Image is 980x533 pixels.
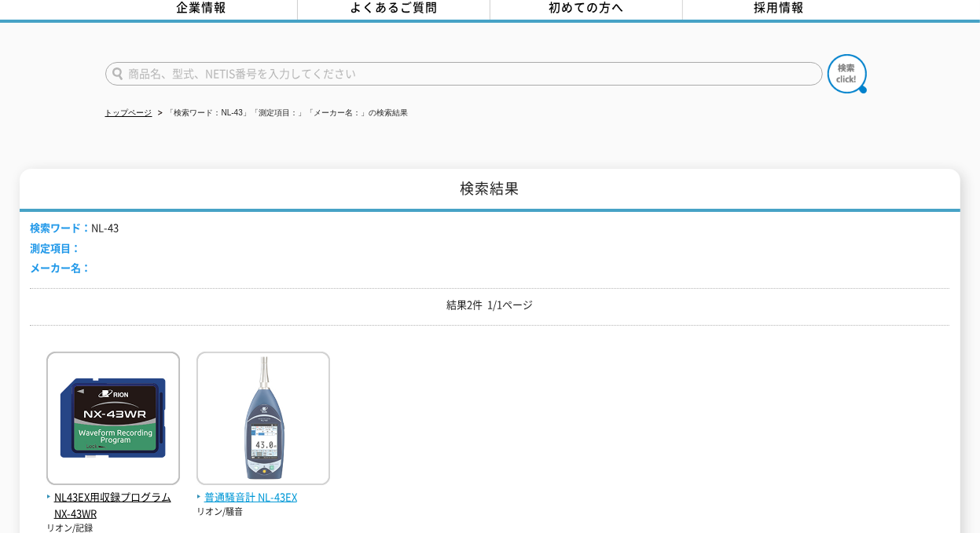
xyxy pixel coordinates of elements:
[46,352,180,489] img: NX-43WR
[196,506,330,519] p: リオン/騒音
[196,473,330,506] a: 普通騒音計 NL-43EX
[30,260,91,275] span: メーカー名：
[828,54,867,93] img: btn_search.png
[30,297,949,313] p: 結果2件 1/1ページ
[105,62,823,86] input: 商品名、型式、NETIS番号を入力してください
[30,220,91,235] span: 検索ワード：
[196,352,330,489] img: NL-43EX
[105,108,152,117] a: トップページ
[46,473,180,521] a: NL43EX用収録プログラム NX-43WR
[30,240,81,255] span: 測定項目：
[20,169,960,212] h1: 検索結果
[155,105,408,122] li: 「検索ワード：NL-43」「測定項目：」「メーカー名：」の検索結果
[196,489,330,506] span: 普通騒音計 NL-43EX
[30,220,119,236] li: NL-43
[46,489,180,522] span: NL43EX用収録プログラム NX-43WR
